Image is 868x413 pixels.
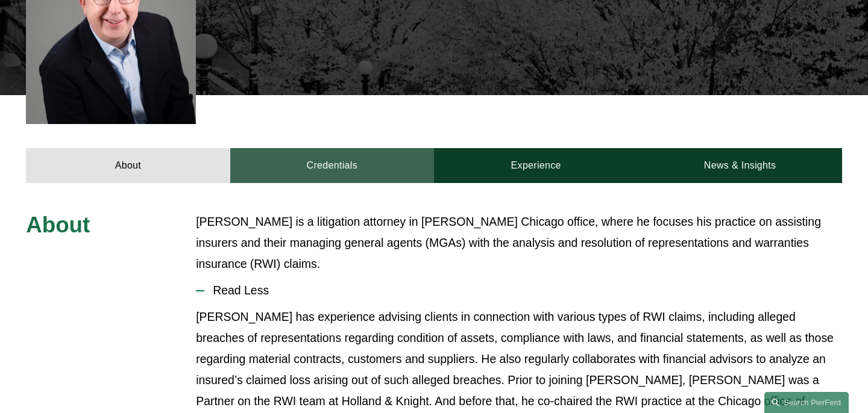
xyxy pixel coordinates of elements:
[230,148,434,183] a: Credentials
[26,213,90,237] span: About
[204,284,842,297] span: Read Less
[196,275,842,306] button: Read Less
[26,148,230,183] a: About
[196,211,842,275] p: [PERSON_NAME] is a litigation attorney in [PERSON_NAME] Chicago office, where he focuses his prac...
[764,392,849,413] a: Search this site
[434,148,638,183] a: Experience
[638,148,841,183] a: News & Insights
